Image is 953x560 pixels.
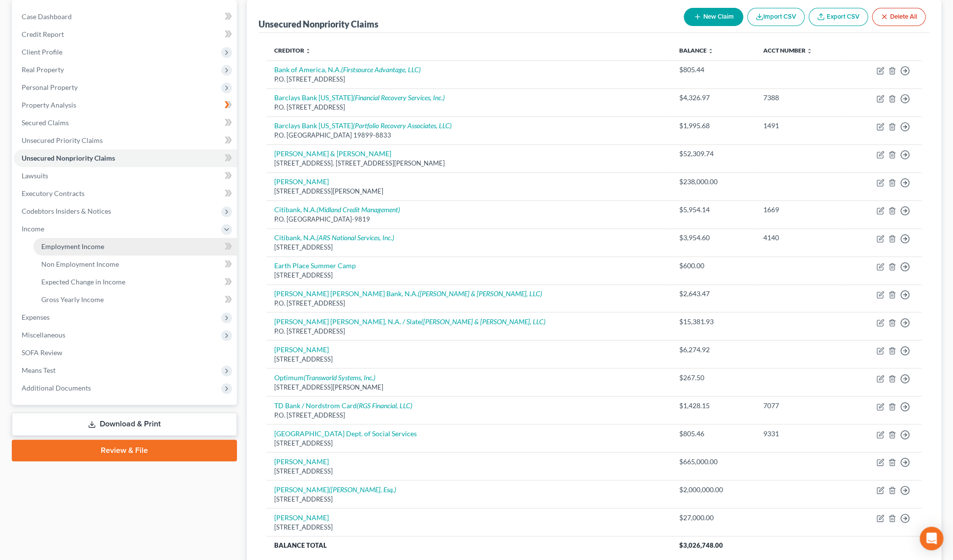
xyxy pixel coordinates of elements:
span: Gross Yearly Income [41,295,104,304]
span: Property Analysis [22,101,76,109]
a: Lawsuits [14,167,237,185]
span: Lawsuits [22,171,48,180]
button: Import CSV [747,8,805,26]
span: Non Employment Income [41,260,119,268]
th: Balance Total [266,536,671,554]
a: Expected Change in Income [33,273,237,291]
a: Employment Income [33,238,237,255]
span: Income [22,224,44,233]
span: Miscellaneous [22,331,65,339]
i: (Midland Credit Management) [317,205,400,214]
div: P.O. [GEOGRAPHIC_DATA] 19899-8833 [274,131,664,140]
div: $5,954.14 [679,205,748,215]
div: $238,000.00 [679,177,748,187]
span: SOFA Review [22,348,62,357]
div: 4140 [763,233,838,243]
a: [PERSON_NAME] [274,513,329,522]
a: Barclays Bank [US_STATE](Financial Recovery Services, Inc.) [274,93,445,102]
a: Executory Contracts [14,185,237,202]
a: Acct Number unfold_more [763,47,812,54]
a: Optimum(Transworld Systems, Inc.) [274,373,375,382]
div: [STREET_ADDRESS] [274,271,664,280]
i: unfold_more [708,48,714,54]
span: Case Dashboard [22,12,72,21]
span: Expected Change in Income [41,278,125,286]
a: Creditor unfold_more [274,47,311,54]
span: Codebtors Insiders & Notices [22,207,111,215]
i: ([PERSON_NAME], Esq.) [329,485,396,494]
div: 7077 [763,401,838,411]
div: Open Intercom Messenger [920,527,943,550]
span: Employment Income [41,242,104,251]
button: New Claim [684,8,743,26]
div: [STREET_ADDRESS] [274,243,664,252]
span: Credit Report [22,30,64,38]
a: Case Dashboard [14,8,237,26]
i: unfold_more [305,48,311,54]
div: P.O. [STREET_ADDRESS] [274,411,664,420]
span: Executory Contracts [22,189,85,197]
a: Citibank, N.A.(ARS National Services, Inc.) [274,233,394,242]
span: Unsecured Priority Claims [22,136,103,144]
span: Expenses [22,313,50,321]
a: [PERSON_NAME] [PERSON_NAME], N.A. / Slate([PERSON_NAME] & [PERSON_NAME], LLC) [274,317,546,326]
span: Personal Property [22,83,78,91]
span: Real Property [22,65,64,74]
a: Bank of America, N.A.(Firstsource Advantage, LLC) [274,65,421,74]
div: $267.50 [679,373,748,383]
div: $4,326.97 [679,93,748,103]
a: Earth Place Summer Camp [274,261,356,270]
div: $52,309.74 [679,149,748,159]
a: Balance unfold_more [679,47,714,54]
i: (ARS National Services, Inc.) [317,233,394,242]
div: [STREET_ADDRESS] [274,495,664,504]
a: Citibank, N.A.(Midland Credit Management) [274,205,400,214]
div: [STREET_ADDRESS] [274,523,664,532]
a: [GEOGRAPHIC_DATA] Dept. of Social Services [274,429,417,438]
a: SOFA Review [14,344,237,362]
a: Unsecured Nonpriority Claims [14,149,237,167]
span: Unsecured Nonpriority Claims [22,154,115,162]
div: P.O. [GEOGRAPHIC_DATA]-9819 [274,215,664,224]
div: $805.46 [679,429,748,439]
a: Gross Yearly Income [33,291,237,308]
div: $6,274.92 [679,345,748,355]
i: (Portfolio Recovery Associates, LLC) [353,121,452,130]
i: (RGS Financial, LLC) [357,401,412,410]
div: [STREET_ADDRESS][PERSON_NAME] [274,383,664,392]
div: $15,381.93 [679,317,748,327]
i: (Firstsource Advantage, LLC) [341,65,421,74]
a: Barclays Bank [US_STATE](Portfolio Recovery Associates, LLC) [274,121,452,130]
div: P.O. [STREET_ADDRESS] [274,75,664,84]
div: [STREET_ADDRESS] [274,467,664,476]
div: $3,954.60 [679,233,748,243]
button: Delete All [872,8,925,26]
div: P.O. [STREET_ADDRESS] [274,327,664,336]
i: (Transworld Systems, Inc.) [304,373,375,382]
i: (Financial Recovery Services, Inc.) [353,93,445,102]
a: Non Employment Income [33,255,237,273]
div: Unsecured Nonpriority Claims [259,18,378,30]
a: [PERSON_NAME] [274,345,329,354]
a: Review & File [12,440,237,461]
a: Export CSV [809,8,868,26]
a: [PERSON_NAME] [274,457,329,466]
span: Client Profile [22,48,62,56]
div: $2,643.47 [679,289,748,299]
div: $805.44 [679,65,748,75]
span: Additional Documents [22,384,91,392]
div: $27,000.00 [679,513,748,523]
div: $1,995.68 [679,121,748,131]
div: 1491 [763,121,838,131]
div: $665,000.00 [679,457,748,467]
div: [STREET_ADDRESS] [274,355,664,364]
span: Secured Claims [22,118,69,127]
i: unfold_more [806,48,812,54]
a: Unsecured Priority Claims [14,132,237,149]
span: $3,026,748.00 [679,541,723,549]
a: [PERSON_NAME] & [PERSON_NAME] [274,149,391,158]
div: $600.00 [679,261,748,271]
div: [STREET_ADDRESS] [274,439,664,448]
i: ([PERSON_NAME] & [PERSON_NAME], LLC) [418,289,542,298]
span: Means Test [22,366,56,374]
